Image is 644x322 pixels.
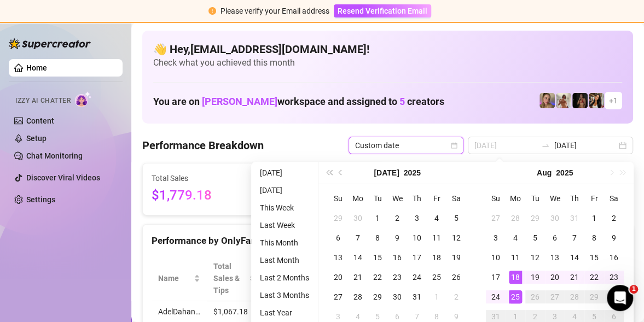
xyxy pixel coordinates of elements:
td: 2025-08-05 [525,228,545,248]
td: 2025-08-19 [525,267,545,287]
td: 2025-08-10 [486,248,506,267]
div: 21 [351,271,364,284]
span: Total Sales & Tips [213,260,247,296]
div: 4 [509,231,522,244]
div: 20 [548,271,561,284]
td: 2025-07-29 [525,208,545,228]
td: 2025-08-02 [604,208,624,228]
td: 2025-08-12 [525,248,545,267]
h1: You are on workspace and assigned to creators [153,96,444,108]
li: Last Week [256,219,314,232]
td: 2025-07-04 [427,208,446,228]
th: We [545,189,565,208]
div: 25 [509,290,522,303]
td: 2025-07-24 [407,267,427,287]
iframe: Intercom live chat [607,285,633,311]
div: 16 [607,251,620,264]
span: + 1 [609,95,618,107]
li: Last Year [256,306,314,319]
div: 15 [371,251,384,264]
th: Su [486,189,506,208]
td: 2025-07-18 [427,248,446,267]
td: 2025-07-16 [387,248,407,267]
div: 22 [371,271,384,284]
div: 8 [588,231,601,244]
img: logo-BBDzfeDw.svg [9,38,91,49]
div: 10 [489,251,502,264]
div: 11 [430,231,443,244]
div: Performance by OnlyFans Creator [152,233,457,248]
input: End date [554,139,617,151]
button: Last year (Control + left) [323,162,335,184]
td: 2025-07-05 [446,208,466,228]
td: 2025-07-30 [545,208,565,228]
td: 2025-07-08 [368,228,387,248]
div: 29 [529,212,542,225]
div: 19 [450,251,463,264]
td: 2025-07-10 [407,228,427,248]
td: 2025-08-01 [427,287,446,307]
a: Content [26,116,54,125]
td: 2025-07-03 [407,208,427,228]
div: 30 [391,290,404,303]
div: 14 [351,251,364,264]
td: 2025-07-27 [328,287,348,307]
img: Cherry [539,93,555,108]
th: Tu [525,189,545,208]
img: AdelDahan [589,93,604,108]
td: 2025-08-07 [565,228,584,248]
span: $1,779.18 [152,185,249,206]
div: 2 [607,212,620,225]
div: 15 [588,251,601,264]
div: 18 [430,251,443,264]
div: 1 [588,212,601,225]
li: [DATE] [256,184,314,197]
td: 2025-07-25 [427,267,446,287]
h4: 👋 Hey, [EMAIL_ADDRESS][DOMAIN_NAME] ! [153,42,622,57]
span: Name [158,272,192,284]
td: 2025-08-26 [525,287,545,307]
span: Izzy AI Chatter [15,96,71,106]
th: Mo [506,189,525,208]
div: 3 [410,212,423,225]
div: 5 [529,231,542,244]
td: 2025-08-25 [506,287,525,307]
div: 8 [371,231,384,244]
div: 29 [371,290,384,303]
td: 2025-08-09 [604,228,624,248]
td: 2025-07-19 [446,248,466,267]
td: 2025-07-26 [446,267,466,287]
div: 26 [450,271,463,284]
div: 17 [489,271,502,284]
td: 2025-07-02 [387,208,407,228]
div: 20 [332,271,345,284]
div: 9 [607,231,620,244]
div: 24 [410,271,423,284]
div: 7 [351,231,364,244]
td: 2025-07-22 [368,267,387,287]
div: 6 [332,231,345,244]
div: 27 [489,212,502,225]
td: 2025-08-08 [584,228,604,248]
td: 2025-08-28 [565,287,584,307]
td: 2025-07-12 [446,228,466,248]
th: Sa [446,189,466,208]
td: 2025-08-30 [604,287,624,307]
div: 22 [588,271,601,284]
th: We [387,189,407,208]
div: 1 [430,290,443,303]
th: Su [328,189,348,208]
div: 21 [568,271,581,284]
div: 1 [371,212,384,225]
div: 26 [529,290,542,303]
th: Fr [584,189,604,208]
td: 2025-07-28 [348,287,368,307]
td: 2025-07-29 [368,287,387,307]
div: 9 [391,231,404,244]
div: 4 [430,212,443,225]
td: 2025-07-06 [328,228,348,248]
td: 2025-08-20 [545,267,565,287]
span: calendar [451,142,457,149]
span: Check what you achieved this month [153,57,622,69]
div: 3 [489,231,502,244]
